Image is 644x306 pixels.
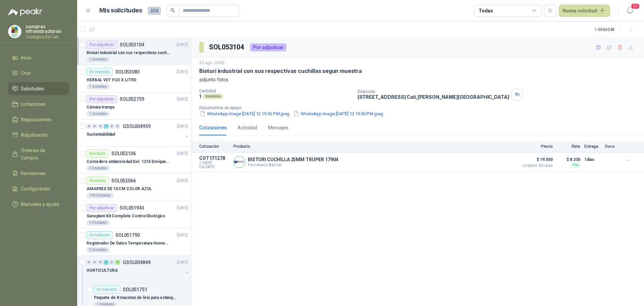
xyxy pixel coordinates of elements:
img: Logo peakr [8,8,42,16]
p: Cámara trampa [87,104,114,111]
div: 0 [98,260,103,265]
p: [DATE] [177,150,188,157]
div: 3 Unidades [87,220,110,225]
p: compras infraestructuras [25,24,69,34]
p: 1 días [584,156,601,164]
div: 2 Unidades [87,247,110,253]
p: Ferreteria BerVar [248,162,338,167]
p: Precio [519,144,553,149]
div: 1 Unidades [87,111,110,117]
div: 0 [109,124,114,129]
div: Mensajes [268,124,288,131]
div: Actividad [237,124,257,131]
span: 20 [631,3,640,9]
p: GSOL004844 [123,260,151,265]
p: [DATE] [177,42,188,48]
p: SOL051790 [115,233,140,237]
a: Remisiones [8,167,69,180]
div: Recibido [87,177,109,185]
span: Remisiones [21,170,46,177]
p: SOL051943 [120,206,144,210]
p: COT171278 [199,156,229,161]
div: 0 [115,124,120,129]
p: [DATE] [177,232,188,238]
div: 0 [109,260,114,265]
p: [DATE] [177,178,188,184]
p: [DATE] [177,96,188,102]
div: Todas [479,7,493,14]
p: AMARRES DE 10 CM COLOR AZUL [87,186,152,192]
span: Licitaciones [21,100,46,108]
p: 1 [199,93,201,99]
div: 0 [98,124,103,129]
div: En tránsito [94,286,120,294]
div: 1 [104,124,109,129]
p: adjunto fotos [199,76,636,83]
button: WhatsApp Image [DATE] 12.19.00 PM.jpeg [293,110,384,117]
span: Manuales y ayuda [21,201,59,208]
p: [STREET_ADDRESS] Cali , [PERSON_NAME][GEOGRAPHIC_DATA] [358,94,509,100]
p: HORTICULTURA [87,267,118,274]
p: Docs [605,144,619,149]
p: 22 ago, 2025 [199,60,224,66]
h3: SOL053104 [209,42,245,52]
div: En tránsito [87,68,113,76]
a: Por adjudicarSOL052759[DATE] Cámara trampa1 Unidades [77,92,191,120]
div: 4 [115,260,120,265]
a: RecibidoSOL052066[DATE] AMARRES DE 10 CM COLOR AZUL100 Unidades [77,174,191,201]
div: Recibido [87,149,109,158]
p: [DATE] [177,259,188,266]
div: Por adjudicar [250,43,286,51]
p: [DATE] [177,69,188,75]
p: Dirección [358,89,509,94]
div: 3 [104,260,109,265]
div: En tránsito [87,231,113,239]
div: Por adjudicar [87,95,117,103]
img: Company Logo [8,25,21,38]
p: Cotización [199,144,229,149]
span: Órdenes de Compra [21,147,63,162]
span: search [170,8,175,13]
div: 1 Unidades [87,84,110,89]
a: Por adjudicarSOL053104[DATE] Bisturi industrial con sus respectivas cuchillas segun muestra1 Unid... [77,38,191,65]
p: $ 8.330 [557,156,580,164]
p: BISTURI CUCHILLA 25MM TRUPER 17904 [248,157,338,162]
div: Cotizaciones [199,124,227,131]
div: Flex [571,162,580,168]
a: 0 0 0 1 0 0 GSOL004959[DATE] Sustentabilidad [87,122,190,144]
p: SOL052759 [120,97,144,101]
p: Sustentabilidad [87,131,115,138]
p: SOL053083 [115,70,140,74]
h1: Mis solicitudes [99,6,142,15]
a: En tránsitoSOL051790[DATE] Registrador De Datos Temperatura Humedad Usb 32.000 Registro2 Unidades [77,228,191,256]
div: 0 [92,124,97,129]
button: 20 [624,5,636,17]
a: Por adjudicarSOL051943[DATE] Sanoplant Kit Completo Control Biológico3 Unidades [77,201,191,228]
span: 204 [148,7,161,15]
span: Negociaciones [21,116,52,123]
span: Configuración [21,185,50,192]
p: [DATE] [177,123,188,130]
a: Manuales y ayuda [8,198,69,211]
div: 2 Unidades [87,166,110,171]
div: 1 Unidades [87,57,110,62]
span: Solicitudes [21,85,44,92]
div: Por adjudicar [87,41,117,49]
p: Comedero antiansiedad Sol. 1214 Enriquecimiento [87,159,170,165]
p: SOL051751 [123,287,147,292]
div: Unidades [203,94,223,99]
p: Producto [233,144,515,149]
div: 100 Unidades [87,193,114,198]
p: Zoologico De Cali [25,35,69,39]
div: 0 [87,260,92,265]
span: Adjudicación [21,131,48,139]
p: Registrador De Datos Temperatura Humedad Usb 32.000 Registro [87,240,170,247]
button: WhatsApp Image [DATE] 12.19.56 PM.jpeg [199,110,290,117]
a: Órdenes de Compra [8,144,69,164]
p: Paquete de 8 macetas de lirio para estanque [94,295,177,301]
a: RecibidoSOL052106[DATE] Comedero antiansiedad Sol. 1214 Enriquecimiento2 Unidades [77,147,191,174]
span: Inicio [21,54,32,61]
a: Chat [8,67,69,80]
span: Crédito 30 días [519,164,553,168]
p: Documentos de apoyo [199,105,641,110]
